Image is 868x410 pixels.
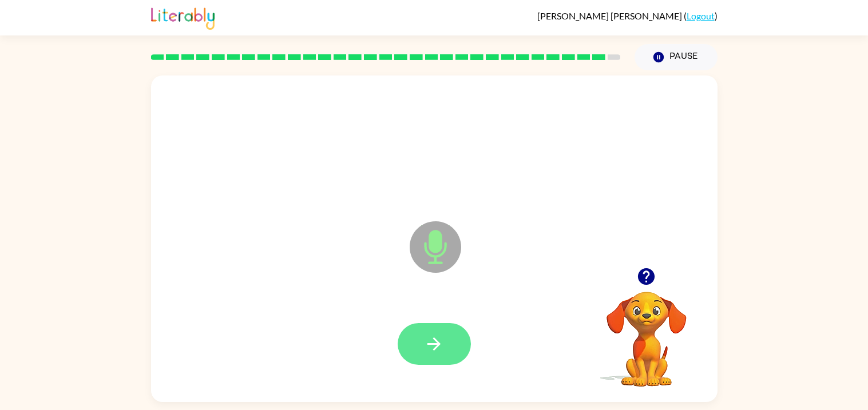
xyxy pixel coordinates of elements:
[537,10,684,21] span: [PERSON_NAME] [PERSON_NAME]
[687,10,715,21] a: Logout
[589,274,704,388] video: Your browser must support playing .mp4 files to use Literably. Please try using another browser.
[151,5,215,30] img: Literably
[537,10,718,21] div: ( )
[635,44,718,70] button: Pause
